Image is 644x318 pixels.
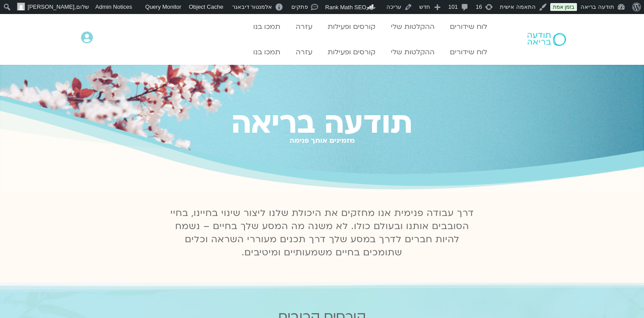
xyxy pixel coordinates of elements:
[323,18,380,35] a: קורסים ופעילות
[325,4,366,11] span: Rank Math SEO
[446,18,492,35] a: לוח שידורים
[291,44,317,60] a: עזרה
[323,44,380,60] a: קורסים ופעילות
[446,44,492,60] a: לוח שידורים
[291,18,317,35] a: עזרה
[527,33,566,46] img: תודעה בריאה
[165,207,479,259] p: דרך עבודה פנימית אנו מחזקים את היכולת שלנו ליצור שינוי בחיינו, בחיי הסובבים אותנו ובעולם כולו. לא...
[550,3,577,11] a: בזמן אמת
[28,4,74,10] span: [PERSON_NAME]
[249,18,285,35] a: תמכו בנו
[386,18,439,35] a: ההקלטות שלי
[249,44,285,60] a: תמכו בנו
[386,44,439,60] a: ההקלטות שלי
